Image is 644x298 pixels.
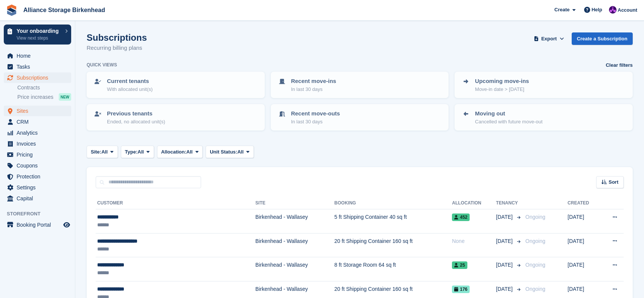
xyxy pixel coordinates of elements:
button: Allocation: All [157,146,203,158]
th: Allocation [452,197,496,209]
p: Cancelled with future move-out [475,118,542,126]
p: Current tenants [107,77,153,86]
span: Ongoing [525,238,545,244]
p: Recent move-ins [291,77,336,86]
a: Recent move-ins In last 30 days [272,72,448,97]
a: Moving out Cancelled with future move-out [455,105,632,130]
span: [DATE] [496,237,514,245]
a: Create a Subscription [572,32,633,45]
span: Invoices [17,138,62,149]
span: Site: [91,148,101,156]
span: Price increases [17,94,53,101]
th: Booking [334,197,452,209]
a: menu [4,160,71,171]
span: All [101,148,108,156]
span: 25 [452,261,467,269]
span: Pricing [17,149,62,160]
td: Birkenhead - Wallasey [255,233,334,257]
a: Alliance Storage Birkenhead [20,4,108,16]
td: 5 ft Shipping Container 40 sq ft [334,209,452,233]
a: menu [4,117,71,127]
span: Coupons [17,160,62,171]
p: Recent move-outs [291,109,340,118]
a: menu [4,72,71,83]
p: Ended, no allocated unit(s) [107,118,165,126]
span: Sort [609,178,618,186]
p: Move-in date > [DATE] [475,86,529,93]
p: Recurring billing plans [87,44,147,52]
span: Storefront [7,210,75,218]
span: [DATE] [496,285,514,293]
div: NEW [59,93,71,101]
p: In last 30 days [291,86,336,93]
span: Export [541,35,557,43]
th: Tenancy [496,197,522,209]
span: Ongoing [525,286,545,292]
span: Type: [125,148,138,156]
a: Your onboarding View next steps [4,25,71,45]
span: 452 [452,214,470,221]
th: Created [568,197,600,209]
a: Previous tenants Ended, no allocated unit(s) [87,105,264,130]
td: [DATE] [568,257,600,281]
td: 20 ft Shipping Container 160 sq ft [334,233,452,257]
th: Site [255,197,334,209]
img: stora-icon-8386f47178a22dfd0bd8f6a31ec36ba5ce8667c1dd55bd0f319d3a0aa187defe.svg [6,5,17,16]
span: Home [17,51,62,61]
span: Sites [17,106,62,116]
a: menu [4,220,71,230]
a: Contracts [17,84,71,91]
a: menu [4,127,71,138]
button: Type: All [121,146,154,158]
h6: Quick views [87,61,117,68]
a: Upcoming move-ins Move-in date > [DATE] [455,72,632,97]
div: None [452,237,496,245]
span: Settings [17,182,62,193]
a: menu [4,149,71,160]
a: Clear filters [606,61,633,69]
span: Account [618,6,637,14]
a: Current tenants With allocated unit(s) [87,72,264,97]
span: CRM [17,117,62,127]
a: menu [4,61,71,72]
span: Unit Status: [210,148,237,156]
span: Protection [17,171,62,182]
a: menu [4,138,71,149]
span: Analytics [17,127,62,138]
span: Allocation: [161,148,186,156]
td: [DATE] [568,209,600,233]
span: Tasks [17,61,62,72]
p: Upcoming move-ins [475,77,529,86]
a: menu [4,106,71,116]
td: [DATE] [568,233,600,257]
th: Customer [96,197,255,209]
button: Unit Status: All [206,146,253,158]
span: [DATE] [496,213,514,221]
span: Help [592,6,602,14]
p: Moving out [475,109,542,118]
a: menu [4,51,71,61]
span: Ongoing [525,262,545,268]
span: Capital [17,193,62,204]
span: Subscriptions [17,72,62,83]
p: Your onboarding [17,28,61,34]
p: With allocated unit(s) [107,86,153,93]
span: All [237,148,244,156]
a: menu [4,171,71,182]
span: Create [554,6,569,14]
p: Previous tenants [107,109,165,118]
span: Ongoing [525,214,545,220]
span: 176 [452,286,470,293]
td: Birkenhead - Wallasey [255,209,334,233]
h1: Subscriptions [87,32,147,43]
a: Price increases NEW [17,93,71,101]
td: 8 ft Storage Room 64 sq ft [334,257,452,281]
span: All [186,148,193,156]
p: View next steps [17,35,61,41]
button: Export [533,32,566,45]
a: Recent move-outs In last 30 days [272,105,448,130]
button: Site: All [87,146,118,158]
td: Birkenhead - Wallasey [255,257,334,281]
span: [DATE] [496,261,514,269]
a: Preview store [62,220,71,229]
